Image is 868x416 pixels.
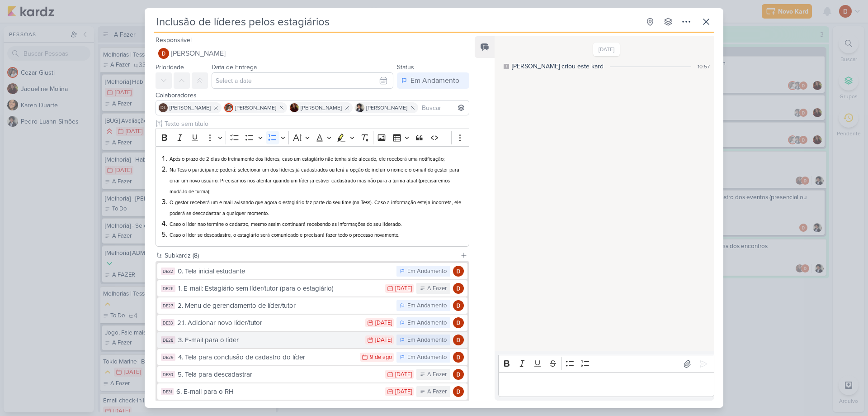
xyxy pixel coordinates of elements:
button: DE32 0. Tela inicial estudante Em Andamento [157,263,467,279]
input: Select a date [212,72,393,89]
div: A Fazer [427,387,447,397]
button: Em Andamento [397,72,469,89]
div: DE33 [161,319,175,326]
button: DE27 2. Menu de gerenciamento de líder/tutor Em Andamento [157,297,467,314]
button: [PERSON_NAME] [156,45,469,62]
input: Buscar [420,102,467,113]
div: Colaboradores [156,91,469,100]
div: Em Andamento [407,336,447,345]
div: Em Andamento [407,267,447,276]
label: Status [397,63,414,71]
button: DE28 3. E-mail para o líder [DATE] Em Andamento [157,332,467,348]
div: Editor editing area: main [156,146,469,247]
label: Responsável [156,36,192,44]
div: 6. E-mail para o RH [176,387,381,397]
img: Cezar Giusti [224,103,233,112]
button: DE26 1. E-mail: Estagiário sem líder/tutor (para o estagiário) [DATE] A Fazer [157,280,467,296]
div: Em Andamento [407,353,447,362]
div: DE28 [161,336,175,344]
div: A Fazer [427,284,447,293]
div: Editor editing area: main [498,372,714,397]
img: Davi Elias Teixeira [453,283,464,294]
span: [PERSON_NAME] [235,104,276,112]
div: [PERSON_NAME] criou este kard [512,62,604,71]
div: 0. Tela inicial estudante [178,266,392,277]
p: DL [160,106,166,110]
img: Davi Elias Teixeira [453,369,464,380]
div: [DATE] [395,286,412,292]
div: Em Andamento [407,319,447,328]
div: 10:57 [698,62,710,71]
span: [PERSON_NAME] [170,104,211,112]
input: Texto sem título [163,119,469,129]
div: [DATE] [375,320,392,326]
div: 2. Menu de gerenciamento de líder/tutor [178,301,392,311]
div: 3. E-mail para o líder [178,335,361,345]
div: Editor toolbar [498,355,714,373]
div: DE31 [161,388,174,395]
div: Subkardz (8) [165,251,457,260]
div: [DATE] [375,337,392,343]
img: Davi Elias Teixeira [453,266,464,277]
div: A Fazer [427,370,447,379]
button: DE29 4. Tela para conclusão de cadastro do líder 9 de ago Em Andamento [157,349,467,365]
span: [PERSON_NAME] [171,48,226,59]
label: Data de Entrega [212,63,257,71]
div: Em Andamento [407,301,447,311]
span: [PERSON_NAME] [366,104,407,112]
button: DE33 2.1. Adicionar novo líder/tutor [DATE] Em Andamento [157,315,467,331]
div: DE32 [161,268,175,275]
label: Prioridade [156,63,184,71]
button: DE30 5. Tela para descadastrar [DATE] A Fazer [157,366,467,383]
img: Davi Elias Teixeira [453,386,464,397]
img: Jaqueline Molina [290,103,299,112]
div: Editor toolbar [156,129,469,146]
button: DE31 6. E-mail para o RH [DATE] A Fazer [157,383,467,400]
img: Davi Elias Teixeira [453,300,464,311]
img: Davi Elias Teixeira [453,335,464,345]
div: DE27 [161,302,175,309]
input: Kard Sem Título [154,14,640,30]
span: Após o prazo de 2 dias do treinamento dos líderes, caso um estagiário não tenha sido alocado, ele... [170,156,445,162]
div: 5. Tela para descadastrar [178,369,381,380]
div: Em Andamento [410,75,459,86]
img: Davi Elias Teixeira [453,317,464,328]
div: [DATE] [395,372,412,378]
div: DE29 [161,354,175,361]
span: Caso o líder se descadastre, o estagiário será comunicado e precisará fazer todo o processo novam... [170,232,400,238]
img: Davi Elias Teixeira [158,48,169,59]
div: DE26 [161,285,175,292]
div: 2.1. Adicionar novo líder/tutor [177,318,361,328]
span: Na Tess o participante poderá: selecionar um dos líderes já cadastrados ou terá a opção de inclui... [170,167,459,195]
img: Pedro Luahn Simões [355,103,364,112]
img: Davi Elias Teixeira [453,352,464,363]
div: DE30 [161,371,175,378]
span: O gestor receberá um e-mail avisando que agora o estagiário faz parte do seu time (na Tess). Caso... [170,200,461,216]
span: Caso o líder nao termine o cadastro, mesmo assim continuará recebendo as informações do seu lider... [170,221,402,227]
div: 9 de ago [370,354,392,360]
div: Danilo Leite [159,103,168,112]
div: 1. E-mail: Estagiário sem líder/tutor (para o estagiário) [178,283,381,294]
div: [DATE] [395,389,412,395]
span: [PERSON_NAME] [301,104,342,112]
div: 4. Tela para conclusão de cadastro do líder [178,352,355,363]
